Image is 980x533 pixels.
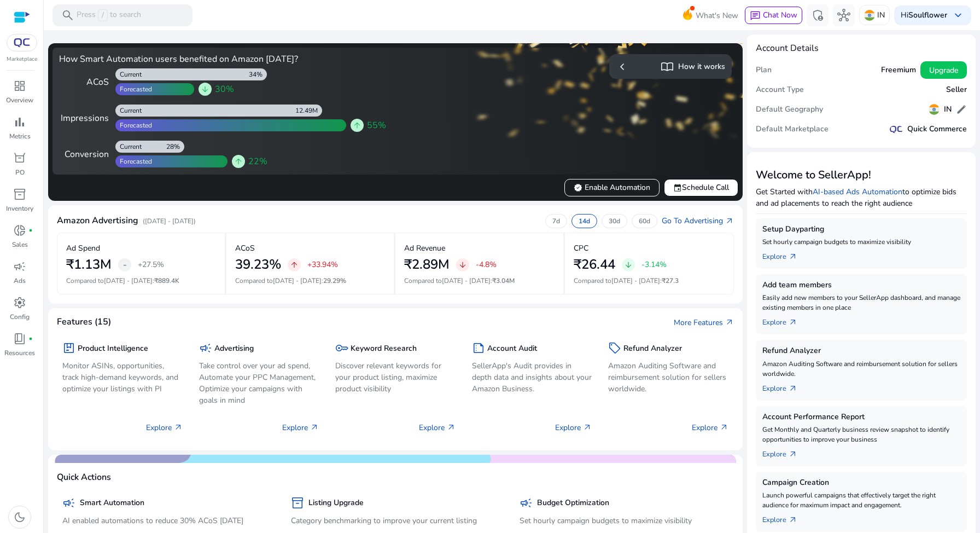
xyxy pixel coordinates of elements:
[234,157,243,166] span: arrow_upward
[404,257,450,273] h2: ₹2.89M
[901,11,947,19] p: Hi
[920,61,967,79] button: Upgrade
[59,76,109,89] div: ACoS
[678,62,725,72] h5: How it works
[662,215,734,227] a: Go To Advertisingarrow_outward
[291,515,500,526] p: Category benchmarking to improve your current listing
[61,9,74,22] span: search
[98,9,108,21] span: /
[235,242,255,254] p: ACoS
[146,422,183,433] p: Explore
[404,276,555,286] p: Compared to :
[692,422,728,433] p: Explore
[282,422,319,433] p: Explore
[335,360,456,395] p: Discover relevant keywords for your product listing, maximize product visibility
[608,360,728,395] p: Amazon Auditing Software and reimbursement solution for sellers worldwide.
[673,182,729,193] span: Schedule Call
[248,155,267,168] span: 22%
[351,344,417,354] h5: Keyword Research
[789,318,797,327] span: arrow_outward
[952,9,965,22] span: keyboard_arrow_down
[956,104,967,115] span: edit
[929,104,940,115] img: in.svg
[762,510,806,525] a: Explorearrow_outward
[66,257,112,273] h2: ₹1.13M
[115,70,142,79] div: Current
[12,240,28,250] p: Sales
[789,515,797,524] span: arrow_outward
[837,9,850,22] span: hub
[419,422,456,433] p: Explore
[273,276,322,285] span: [DATE] - [DATE]
[115,106,142,115] div: Current
[696,6,738,25] span: What's New
[946,85,967,95] h5: Seller
[10,312,30,322] p: Config
[62,496,75,509] span: campaign
[138,261,164,269] p: +27.5%
[756,125,829,134] h5: Default Marketplace
[66,242,100,254] p: Ad Spend
[756,169,967,182] h3: Welcome to SellerApp!
[77,9,141,21] p: Press to search
[673,183,682,192] span: event
[57,472,111,483] h4: Quick Actions
[290,260,299,269] span: arrow_upward
[756,105,823,114] h5: Default Geography
[57,317,111,327] h4: Features (15)
[9,131,31,141] p: Metrics
[492,276,515,285] span: ₹3.04M
[624,260,633,269] span: arrow_downward
[335,341,348,355] span: key
[307,261,338,269] p: +33.94%
[564,179,660,196] button: verifiedEnable Automation
[908,10,947,20] b: Soulflower
[929,65,958,76] span: Upgrade
[214,344,254,354] h5: Advertising
[674,317,734,328] a: More Featuresarrow_outward
[833,4,855,26] button: hub
[353,121,361,130] span: arrow_upward
[13,332,26,345] span: book_4
[762,346,960,356] h5: Refund Analyzer
[609,217,620,225] p: 30d
[80,499,144,508] h5: Smart Automation
[907,125,967,134] h5: Quick Commerce
[537,499,609,508] h5: Budget Optimization
[476,261,497,269] p: -4.8%
[115,121,152,130] div: Forecasted
[13,79,26,92] span: dashboard
[458,260,467,269] span: arrow_downward
[762,312,806,328] a: Explorearrow_outward
[14,276,26,286] p: Ads
[154,276,179,285] span: ₹889.4K
[66,276,216,286] p: Compared to :
[807,4,829,26] button: admin_panel_settings
[789,252,797,261] span: arrow_outward
[745,7,802,24] button: chatChat Now
[520,496,533,509] span: campaign
[442,276,491,285] span: [DATE] - [DATE]
[756,186,967,209] p: Get Started with to optimize bids and ad placements to reach the right audience
[944,105,952,114] h5: IN
[574,276,725,286] p: Compared to :
[762,425,960,444] p: Get Monthly and Quarterly business review snapshot to identify opportunities to improve your busi...
[762,359,960,379] p: Amazon Auditing Software and reimbursement solution for sellers worldwide.
[201,85,209,94] span: arrow_downward
[166,142,184,151] div: 28%
[720,423,728,432] span: arrow_outward
[583,423,592,432] span: arrow_outward
[762,444,806,460] a: Explorearrow_outward
[143,216,196,226] p: ([DATE] - [DATE])
[763,10,797,20] span: Chat Now
[864,10,875,21] img: in.svg
[881,66,916,75] h5: Freemium
[199,360,319,406] p: Take control over your ad spend, Automate your PPC Management, Optimize your campaigns with goals...
[15,167,25,177] p: PO
[664,179,738,196] button: eventSchedule Call
[115,85,152,94] div: Forecasted
[215,83,234,96] span: 30%
[762,225,960,234] h5: Setup Dayparting
[59,54,391,65] h4: How Smart Automation users benefited on Amazon [DATE]?
[762,413,960,422] h5: Account Performance Report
